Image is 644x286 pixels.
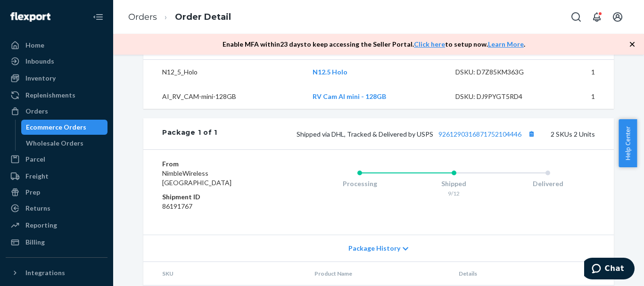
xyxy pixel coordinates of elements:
[25,41,44,50] div: Home
[6,38,107,53] a: Home
[438,130,521,138] a: 9261290316871752104446
[25,188,40,197] div: Prep
[501,179,595,188] div: Delivered
[552,84,614,109] td: 1
[121,3,239,31] ol: breadcrumbs
[6,218,107,233] a: Reporting
[6,88,107,103] a: Replenishments
[25,74,56,83] div: Inventory
[587,8,606,26] button: Open notifications
[162,202,275,211] dd: 86191767
[6,265,107,280] button: Integrations
[162,169,231,187] span: NimbleWireless [GEOGRAPHIC_DATA]
[21,120,108,135] a: Ecommerce Orders
[6,54,107,69] a: Inbounds
[128,12,157,22] a: Orders
[407,189,501,197] div: 9/12
[25,268,65,278] div: Integrations
[619,119,637,167] button: Help Center
[313,92,386,100] a: RV Cam AI mini - 128GB
[143,262,307,286] th: SKU
[25,106,48,116] div: Orders
[10,12,50,22] img: Flexport logo
[297,130,537,138] span: Shipped via DHL, Tracked & Delivered by USPS
[307,262,451,286] th: Product Name
[451,262,555,286] th: Details
[455,67,544,77] div: DSKU: D7Z85KM363G
[21,136,108,151] a: Wholesale Orders
[25,172,49,181] div: Freight
[608,8,627,26] button: Open account menu
[6,71,107,86] a: Inventory
[6,104,107,119] a: Orders
[162,128,217,140] div: Package 1 of 1
[25,57,54,66] div: Inbounds
[175,12,231,22] a: Order Detail
[313,179,407,188] div: Processing
[6,185,107,200] a: Prep
[25,237,45,247] div: Billing
[25,90,75,100] div: Replenishments
[25,204,50,213] div: Returns
[162,159,275,169] dt: From
[6,235,107,250] a: Billing
[26,139,83,148] div: Wholesale Orders
[552,60,614,85] td: 1
[25,155,45,164] div: Parcel
[143,84,305,109] td: AI_RV_CAM-mini-128GB
[348,244,400,253] span: Package History
[313,68,347,76] a: N12.5 Holo
[223,40,525,49] p: Enable MFA within 23 days to keep accessing the Seller Portal. to setup now. .
[488,40,524,48] a: Learn More
[217,128,595,140] div: 2 SKUs 2 Units
[455,92,544,101] div: DSKU: DJ9PYGT5RD4
[407,179,501,188] div: Shipped
[6,201,107,216] a: Returns
[6,152,107,167] a: Parcel
[6,169,107,184] a: Freight
[143,60,305,85] td: N12_5_Holo
[555,262,614,286] th: Qty
[89,8,107,26] button: Close Navigation
[584,258,635,281] iframe: Opens a widget where you can chat to one of our agents
[525,128,537,140] button: Copy tracking number
[162,192,275,202] dt: Shipment ID
[25,221,57,230] div: Reporting
[26,123,86,132] div: Ecommerce Orders
[414,40,445,48] a: Click here
[567,8,586,26] button: Open Search Box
